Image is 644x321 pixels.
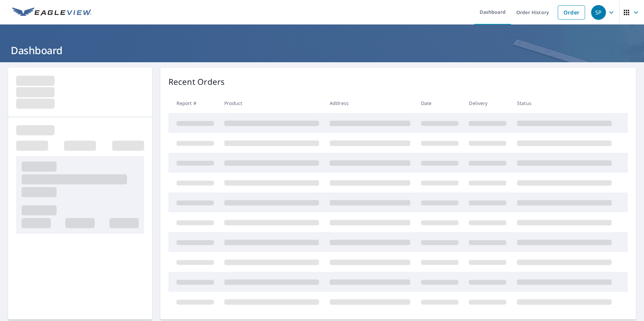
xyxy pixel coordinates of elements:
a: Order [558,5,585,20]
img: EV Logo [12,7,92,17]
th: Date [416,93,464,113]
th: Address [324,93,416,113]
th: Delivery [463,93,512,113]
h1: Dashboard [8,43,636,57]
p: Recent Orders [168,76,225,88]
th: Product [219,93,324,113]
th: Status [512,93,617,113]
div: SP [591,5,606,20]
th: Report # [168,93,219,113]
